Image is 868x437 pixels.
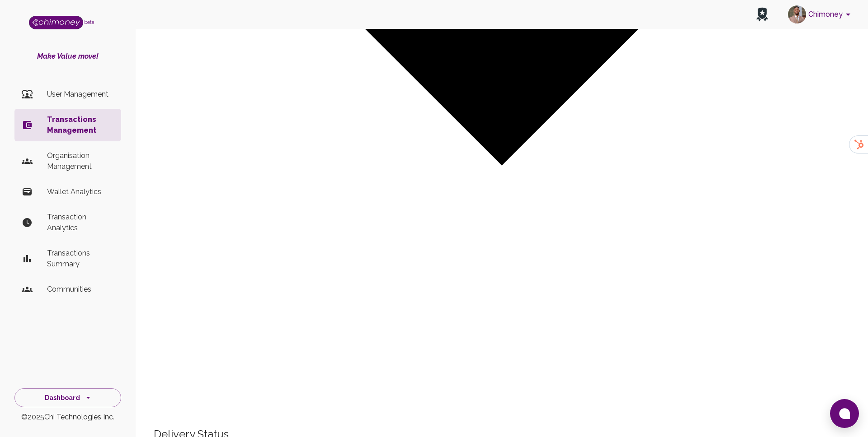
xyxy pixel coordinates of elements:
p: User Management [47,89,114,100]
p: Transactions Summary [47,248,114,270]
p: Communities [47,284,114,295]
p: Transactions Management [47,114,114,136]
button: Dashboard [14,388,121,408]
span: beta [84,19,94,25]
p: Transaction Analytics [47,212,114,233]
img: Logo [29,16,83,29]
p: Organisation Management [47,150,114,172]
button: Open chat window [830,399,859,428]
p: Wallet Analytics [47,186,114,197]
img: avatar [788,5,806,23]
button: account of current user [784,3,857,26]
